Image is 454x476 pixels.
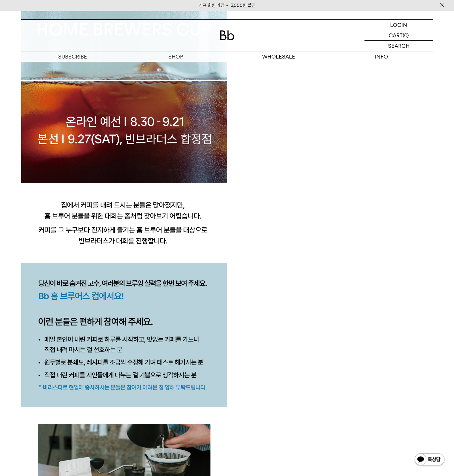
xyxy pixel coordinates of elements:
p: CART [389,30,403,40]
p: LOGIN [390,20,407,30]
p: WHOLESALE [227,51,330,62]
a: SHOP [124,51,227,62]
p: INFO [330,51,433,62]
a: LOGIN [364,20,433,30]
p: (0) [403,30,409,40]
a: 신규 회원 가입 시 3,000원 할인 [199,3,256,8]
p: SEARCH [388,41,410,51]
img: 카카오톡 채널 1:1 채팅 버튼 [414,453,445,467]
a: CART (0) [364,30,433,41]
img: 로고 [220,30,234,40]
a: SUBSCRIBE [21,51,124,62]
